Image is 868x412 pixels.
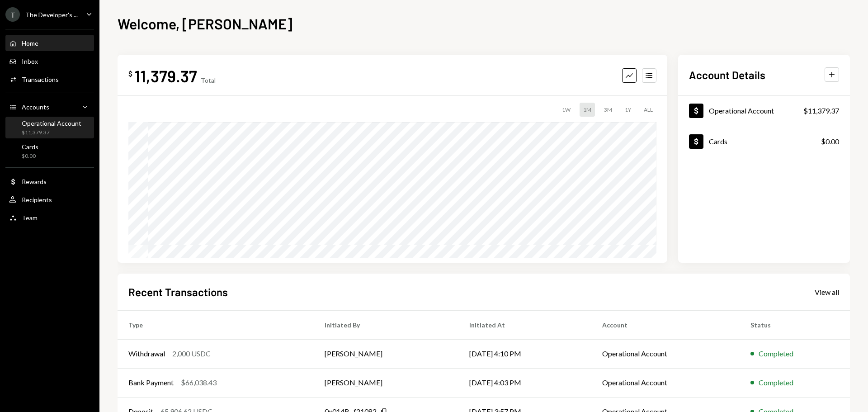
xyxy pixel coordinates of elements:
[591,310,740,339] th: Account
[759,377,793,388] div: Completed
[5,209,94,226] a: Team
[600,103,616,117] div: 3M
[5,53,94,69] a: Inbox
[134,66,197,86] div: 11,379.37
[22,143,38,151] div: Cards
[5,173,94,189] a: Rewards
[22,214,38,222] div: Team
[5,140,94,162] a: Cards$0.00
[128,348,165,359] div: Withdrawal
[22,129,81,137] div: $11,379.37
[759,348,793,359] div: Completed
[314,368,458,397] td: [PERSON_NAME]
[458,310,591,339] th: Initiated At
[458,368,591,397] td: [DATE] 4:03 PM
[201,76,216,84] div: Total
[821,136,839,147] div: $0.00
[118,14,292,33] h1: Welcome, [PERSON_NAME]
[640,103,656,117] div: ALL
[5,71,94,87] a: Transactions
[22,196,52,204] div: Recipients
[591,368,740,397] td: Operational Account
[815,287,839,297] a: View all
[25,11,78,19] div: The Developer's ...
[5,191,94,208] a: Recipients
[5,99,94,115] a: Accounts
[128,69,132,78] div: $
[678,126,850,156] a: Cards$0.00
[172,348,211,359] div: 2,000 USDC
[181,377,217,388] div: $66,038.43
[458,339,591,368] td: [DATE] 4:10 PM
[22,152,38,160] div: $0.00
[314,310,458,339] th: Initiated By
[118,310,314,339] th: Type
[803,105,839,116] div: $11,379.37
[5,7,20,22] div: T
[22,119,81,127] div: Operational Account
[709,106,774,115] div: Operational Account
[22,57,38,65] div: Inbox
[22,103,49,111] div: Accounts
[128,377,174,388] div: Bank Payment
[5,35,94,51] a: Home
[709,137,727,146] div: Cards
[22,178,47,185] div: Rewards
[5,117,94,138] a: Operational Account$11,379.37
[580,103,595,117] div: 1M
[815,288,839,297] div: View all
[22,76,59,83] div: Transactions
[678,95,850,126] a: Operational Account$11,379.37
[591,339,740,368] td: Operational Account
[558,103,574,117] div: 1W
[621,103,635,117] div: 1Y
[128,284,228,299] h2: Recent Transactions
[740,310,850,339] th: Status
[689,67,765,82] h2: Account Details
[22,39,38,47] div: Home
[314,339,458,368] td: [PERSON_NAME]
